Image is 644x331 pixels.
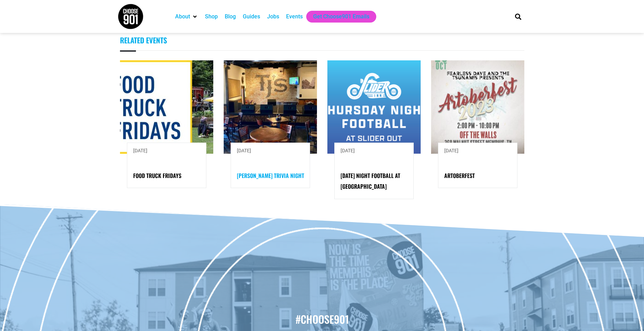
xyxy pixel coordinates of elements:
[172,11,503,23] nav: Main nav
[444,148,458,153] span: [DATE]
[175,12,190,21] a: About
[120,30,524,51] h3: Related Events
[237,171,304,180] a: [PERSON_NAME] Trivia Night
[341,148,355,153] span: [DATE]
[133,171,181,180] a: Food Truck Fridays
[172,11,201,23] div: About
[237,148,251,153] span: [DATE]
[205,12,218,21] a: Shop
[313,12,369,21] a: Get Choose901 Emails
[3,312,641,326] h2: #choose901
[243,12,260,21] a: Guides
[286,12,303,21] a: Events
[431,60,524,154] img: A poster for Artoberfest in Memphis, Tennessee.
[444,171,475,180] a: Artoberfest
[341,171,400,190] a: [DATE] Night Football at [GEOGRAPHIC_DATA]
[267,12,279,21] a: Jobs
[133,148,147,153] span: [DATE]
[512,11,524,22] div: Search
[225,12,236,21] a: Blog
